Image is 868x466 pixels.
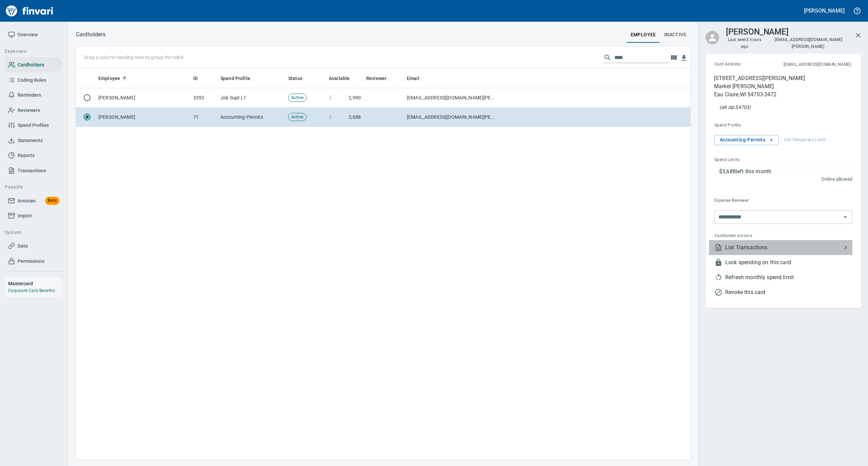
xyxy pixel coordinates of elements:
span: Employee [98,74,129,82]
button: Payable [2,181,59,193]
h6: Mastercard [8,280,62,287]
button: Close cardholder [850,27,866,43]
a: Cardholders [5,57,62,73]
span: Card Address [714,61,762,68]
span: Spend Limits [714,157,795,163]
p: [STREET_ADDRESS][PERSON_NAME] [714,74,805,82]
p: At the pump (or any AVS check), this zip will also be accepted [719,104,751,111]
span: Employee [98,74,120,82]
span: Beta [45,197,59,205]
a: Corporate Card Benefits [8,288,55,293]
span: Payable [5,183,56,191]
button: [PERSON_NAME] [802,5,846,16]
span: Set Temporary Limit [784,136,825,144]
button: System [2,226,59,239]
a: Reports [5,148,62,163]
span: Last seen [726,37,763,50]
span: Status [288,74,302,82]
span: Reviewer [366,74,395,82]
span: Inactive [664,31,686,39]
span: Reports [18,151,35,160]
button: Choose columns to display [669,53,679,63]
td: [PERSON_NAME] [96,88,191,108]
a: Statements [5,133,62,148]
span: Transactions [18,167,46,175]
span: Import [18,212,32,220]
span: Overview [18,31,38,39]
span: 2,990 [349,94,361,101]
nav: breadcrumb [76,31,105,39]
span: Cardholders [18,61,44,69]
span: Status [288,74,311,82]
a: Spend Profiles [5,118,62,133]
span: Invoices [18,197,36,205]
span: Expense Reviewer [714,197,800,204]
time: 3 hours ago [741,37,761,49]
td: 3353 [191,88,218,108]
span: Spend Profile [220,74,259,82]
td: Accounting-Permits [218,108,285,127]
a: Reminders [5,88,62,103]
span: Statements [18,136,43,145]
span: [EMAIL_ADDRESS][DOMAIN_NAME][PERSON_NAME] [774,37,842,50]
span: ID [193,74,206,82]
button: Accounting-Permits [714,135,779,145]
span: Available [329,74,358,82]
p: Market [PERSON_NAME] [714,82,805,91]
button: Expenses [2,45,59,58]
span: $ [329,94,332,101]
a: Transactions [5,163,62,178]
span: Coding Rules [18,76,46,84]
span: List Transactions [725,244,842,252]
span: Email [407,74,419,82]
span: Reminders [18,91,41,99]
span: Spend Profile [220,74,250,82]
h5: [PERSON_NAME] [804,7,845,14]
span: This is the email address for cardholder receipts [762,61,851,68]
span: Expenses [5,47,56,56]
td: 71 [191,108,218,127]
span: $ [329,114,332,120]
span: Cardholder Actions [714,233,802,239]
p: $3,688 left this month [719,168,852,176]
span: Data [18,242,28,250]
p: Online allowed [709,176,852,182]
td: [EMAIL_ADDRESS][DOMAIN_NAME][PERSON_NAME] [404,88,499,108]
span: Active [289,114,306,120]
a: Reviewers [5,103,62,118]
button: Open [841,212,850,222]
span: Reviewer [366,74,387,82]
span: Email [407,74,428,82]
p: Eau Claire , WI 54703-3472 [714,91,805,99]
span: Permissions [18,257,44,266]
p: Drag a column heading here to group the table [84,54,183,61]
img: Finvari [4,3,55,19]
span: ID [193,74,198,82]
span: Accounting-Permits [720,136,773,144]
li: This will allow the the cardholder to use their full spend limit again [709,270,852,285]
span: employee [631,31,656,39]
span: Reviewers [18,106,40,115]
span: Spend Profile [714,122,796,129]
a: Data [5,238,62,254]
span: Lock spending on this card [725,258,852,267]
span: System [5,228,56,237]
a: Coding Rules [5,73,62,88]
p: Cardholders [76,31,105,39]
td: [EMAIL_ADDRESS][DOMAIN_NAME][PERSON_NAME] [404,108,499,127]
span: 3,688 [349,114,361,120]
span: Available [329,74,350,82]
span: Revoke this card [725,288,852,296]
td: Job Supt L1 [218,88,285,108]
a: Import [5,208,62,224]
span: Spend Profiles [18,121,49,130]
button: Set Temporary Limit [782,135,827,145]
h3: [PERSON_NAME] [726,25,789,37]
td: [PERSON_NAME] [96,108,191,127]
span: Active [289,95,306,101]
a: Overview [5,27,62,42]
a: Permissions [5,254,62,269]
button: Download Table [679,53,689,63]
span: Refresh monthly spend limit [725,273,852,281]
